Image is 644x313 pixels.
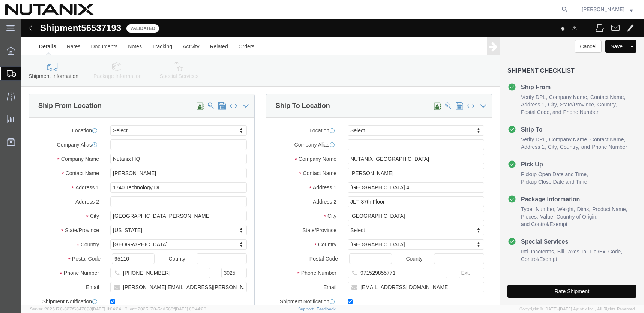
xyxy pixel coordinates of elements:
[30,307,121,311] span: Server: 2025.17.0-327f6347098
[5,4,94,15] img: logo
[317,307,336,311] a: Feedback
[519,306,635,312] span: Copyright © [DATE]-[DATE] Agistix Inc., All Rights Reserved
[21,19,644,305] iframe: FS Legacy Container
[582,5,624,13] span: Stephanie Guadron
[175,307,206,311] span: [DATE] 08:44:20
[125,307,206,311] span: Client: 2025.17.0-5dd568f
[92,307,121,311] span: [DATE] 11:04:24
[581,5,633,14] button: [PERSON_NAME]
[298,307,317,311] a: Support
